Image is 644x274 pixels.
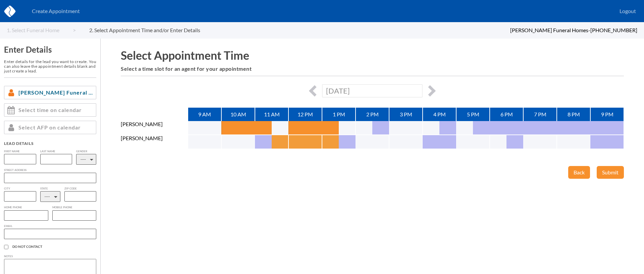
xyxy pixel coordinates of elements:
span: Select AFP on calendar [18,124,81,130]
h3: Enter Details [4,45,96,54]
a: 2. Select Appointment Time and/or Enter Details [89,27,214,33]
div: 4 PM [423,108,456,121]
div: Lead Details [4,141,96,146]
span: [PERSON_NAME] Funeral Homes [18,90,93,96]
span: [PHONE_NUMBER] [590,27,637,33]
h6: Enter details for the lead you want to create. You can also leave the appointment details blank a... [4,59,96,73]
div: 5 PM [456,108,490,121]
div: 8 PM [557,108,590,121]
h6: Select a time slot for an agent for your appointment [121,66,624,72]
label: First Name [4,150,36,153]
div: 3 PM [389,108,423,121]
div: 7 PM [523,108,557,121]
div: 2 PM [356,108,389,121]
label: Home Phone [4,206,48,209]
div: 9 PM [590,108,624,121]
span: Select time on calendar [18,107,82,113]
div: 10 AM [221,108,255,121]
h1: Select Appointment Time [121,49,624,62]
div: 1 PM [322,108,356,121]
label: Street Address [4,169,96,172]
label: Notes [4,255,96,258]
div: 11 AM [255,108,288,121]
label: Gender [76,150,96,153]
label: Email [4,225,96,228]
label: Mobile Phone [52,206,97,209]
div: [PERSON_NAME] [121,121,188,135]
div: 6 PM [490,108,523,121]
div: 9 AM [188,108,221,121]
div: 12 PM [288,108,322,121]
span: Do Not Contact [12,245,96,249]
button: Back [568,166,590,179]
a: 1. Select Funeral Home [7,27,76,33]
span: [PERSON_NAME] Funeral Homes - [510,27,590,33]
div: [PERSON_NAME] [121,135,188,149]
label: City [4,187,36,190]
label: Last Name [40,150,72,153]
label: State [40,187,60,190]
button: Submit [597,166,624,179]
label: Zip Code [64,187,97,190]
